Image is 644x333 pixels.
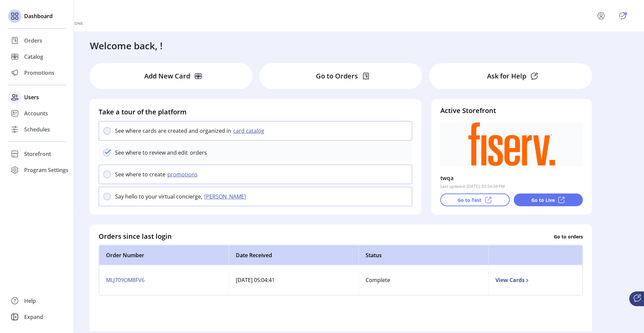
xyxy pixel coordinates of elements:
[24,53,43,61] span: Catalog
[115,149,188,157] p: See where to review and edit
[359,245,488,265] th: Status
[99,107,412,117] h4: Take a tour of the platform
[24,109,48,117] span: Accounts
[488,265,583,295] td: View Cards
[99,231,172,241] h4: Orders since last login
[144,71,190,81] p: Add New Card
[115,192,202,201] p: Say hello to your virtual concierge,
[202,192,250,201] button: [PERSON_NAME]
[487,71,526,81] p: Ask for Help
[229,265,359,295] td: [DATE] 05:04:41
[24,313,43,321] span: Expand
[24,297,36,305] span: Help
[359,265,488,295] td: Complete
[440,106,583,116] h4: Active Storefront
[588,8,617,24] button: menu
[99,245,229,265] th: Order Number
[115,127,231,135] p: See where cards are created and organized in
[440,173,454,183] p: twqa
[316,71,358,81] p: Go to Orders
[24,12,53,20] span: Dashboard
[554,233,583,240] p: Go to orders
[24,37,42,45] span: Orders
[165,170,202,178] button: promotions
[440,183,505,189] p: Last updated: [DATE], 05:54:34 PM
[617,10,628,21] button: Publisher Panel
[24,125,50,133] span: Schedules
[188,149,207,157] p: orders
[24,93,39,101] span: Users
[231,127,268,135] button: card catalog
[229,245,359,265] th: Date Received
[531,197,555,204] p: Go to Live
[90,39,163,53] h3: Welcome back, !
[458,197,481,204] p: Go to Test
[24,166,68,174] span: Program Settings
[24,150,51,158] span: Storefront
[115,170,165,178] p: See where to create
[24,69,54,77] span: Promotions
[99,265,229,295] td: MLJ709OM8FV6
